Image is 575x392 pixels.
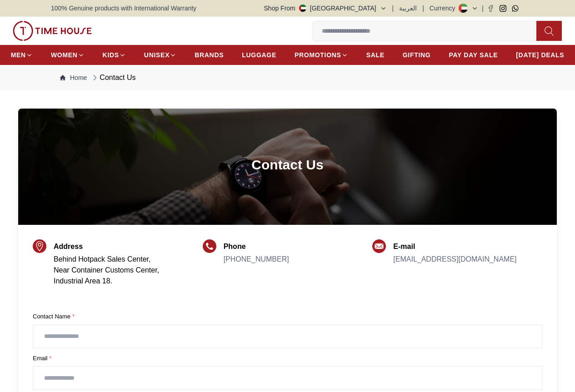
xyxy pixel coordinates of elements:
[366,47,385,63] a: SALE
[487,5,494,12] a: Facebook
[54,265,159,276] p: Near Container Customs Center,
[90,72,135,83] div: Contact Us
[224,241,289,252] h5: Phone
[51,47,85,63] a: WOMEN
[399,4,417,13] button: العربية
[54,276,159,287] p: Industrial Area 18.
[195,47,224,63] a: BRANDS
[516,50,564,60] span: [DATE] DEALS
[54,241,159,252] h5: Address
[264,4,387,13] button: Shop From[GEOGRAPHIC_DATA]
[60,73,87,82] a: Home
[33,354,542,363] label: Email
[103,47,126,63] a: KIDS
[430,4,459,13] div: Currency
[51,65,524,90] nav: Breadcrumb
[11,47,33,63] a: MEN
[403,50,431,60] span: GIFTING
[251,157,323,173] h1: Contact Us
[11,50,26,60] span: MEN
[242,47,276,63] a: LUGGAGE
[366,50,385,60] span: SALE
[392,4,394,13] span: |
[449,47,498,63] a: PAY DAY SALE
[103,50,119,60] span: KIDS
[33,312,542,321] label: Contact Name
[13,21,92,41] img: ...
[403,47,431,63] a: GIFTING
[393,241,516,252] h5: E-mail
[295,50,341,60] span: PROMOTIONS
[295,47,348,63] a: PROMOTIONS
[422,4,424,13] span: |
[500,5,506,12] a: Instagram
[242,50,276,60] span: LUGGAGE
[144,47,176,63] a: UNISEX
[54,254,159,265] p: Behind Hotpack Sales Center,
[224,255,289,263] a: [PHONE_NUMBER]
[482,4,484,13] span: |
[449,50,498,60] span: PAY DAY SALE
[299,5,306,12] img: United Arab Emirates
[512,5,519,12] a: Whatsapp
[393,255,516,263] a: [EMAIL_ADDRESS][DOMAIN_NAME]
[195,50,224,60] span: BRANDS
[51,50,78,60] span: WOMEN
[144,50,170,60] span: UNISEX
[516,47,564,63] a: [DATE] DEALS
[51,4,196,13] span: 100% Genuine products with International Warranty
